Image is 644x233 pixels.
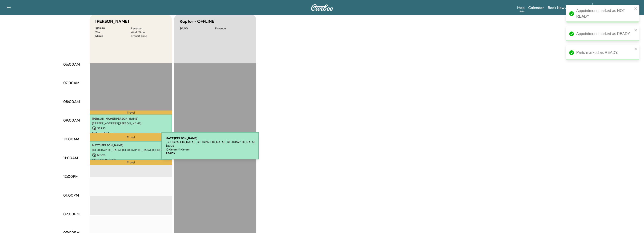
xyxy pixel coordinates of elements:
[131,27,166,30] p: Revenue
[92,143,170,147] p: MATT [PERSON_NAME]
[63,155,78,161] p: 11:00AM
[92,153,170,157] p: $ 89.95
[576,31,633,37] div: Appointment marked as READY
[63,117,80,123] p: 09:00AM
[166,140,255,144] p: [GEOGRAPHIC_DATA], [GEOGRAPHIC_DATA], [GEOGRAPHIC_DATA]
[63,174,78,179] p: 12:00PM
[92,148,170,152] p: [GEOGRAPHIC_DATA], [GEOGRAPHIC_DATA], [GEOGRAPHIC_DATA]
[92,126,170,130] p: $ 89.95
[576,8,633,19] div: Appointment marked as NOT READY
[90,133,172,141] p: Travel
[166,148,255,151] p: 10:06 am - 11:06 am
[90,160,172,165] p: Travel
[131,34,166,38] p: Transit Time
[90,111,172,114] p: Travel
[95,27,131,30] p: $ 179.90
[95,34,131,38] p: 51 min
[517,5,524,10] a: MapBeta
[63,80,79,86] p: 07:00AM
[131,30,166,34] p: Work Time
[180,27,215,30] p: $ 0.00
[634,28,637,32] button: close
[95,30,131,34] p: 2 hr
[92,158,170,162] p: 10:06 am - 11:06 am
[166,144,255,148] p: $ 89.95
[166,151,175,155] b: READY
[92,122,170,125] p: [STREET_ADDRESS][PERSON_NAME]
[215,27,251,30] p: Revenue
[634,47,637,51] button: close
[95,18,129,25] h5: [PERSON_NAME]
[634,7,637,10] button: close
[92,131,170,135] p: 8:42 am - 9:42 am
[166,136,197,140] b: MATT [PERSON_NAME]
[576,50,633,55] div: Parts marked as READY.
[63,61,80,67] p: 06:00AM
[180,18,214,25] h5: Raptor - OFFLINE
[548,5,588,10] a: Book New Appointment
[92,117,170,121] p: [PERSON_NAME] [PERSON_NAME]
[63,211,80,217] p: 02:00PM
[63,192,79,198] p: 01:00PM
[63,99,80,104] p: 08:00AM
[63,136,79,142] p: 10:00AM
[311,4,333,11] img: Curbee Logo
[520,10,524,13] div: Beta
[528,5,544,10] a: Calendar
